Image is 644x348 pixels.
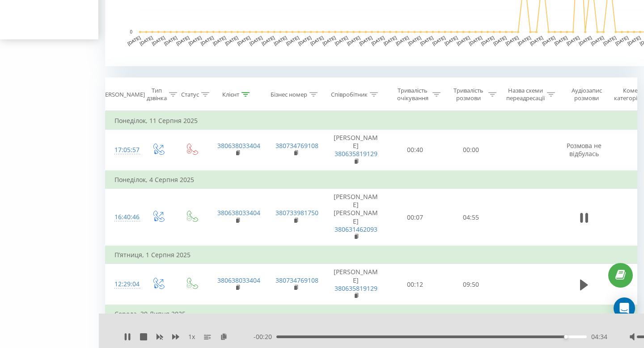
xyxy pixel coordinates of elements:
[387,189,443,246] td: 00:07
[297,35,312,46] text: [DATE]
[335,225,377,233] a: 380631462093
[395,35,410,46] text: [DATE]
[541,35,556,46] text: [DATE]
[273,35,288,46] text: [DATE]
[407,35,422,46] text: [DATE]
[456,35,471,46] text: [DATE]
[100,91,145,98] div: [PERSON_NAME]
[114,141,132,159] div: 17:05:57
[443,130,499,171] td: 00:00
[614,35,629,46] text: [DATE]
[346,35,361,46] text: [DATE]
[275,208,318,217] a: 380733981750
[188,35,203,46] text: [DATE]
[114,276,132,293] div: 12:29:04
[309,35,324,46] text: [DATE]
[127,35,141,46] text: [DATE]
[334,35,349,46] text: [DATE]
[151,35,166,46] text: [DATE]
[451,87,486,102] div: Тривалість розмови
[224,35,239,46] text: [DATE]
[181,91,199,98] div: Статус
[506,87,545,102] div: Назва схеми переадресації
[492,35,507,46] text: [DATE]
[432,35,446,46] text: [DATE]
[222,91,239,98] div: Клієнт
[217,141,260,150] a: 380638033404
[325,189,387,246] td: [PERSON_NAME] [PERSON_NAME]
[419,35,434,46] text: [DATE]
[383,35,398,46] text: [DATE]
[200,35,215,46] text: [DATE]
[590,35,605,46] text: [DATE]
[254,332,276,341] span: - 00:20
[335,284,377,293] a: 380635819129
[130,30,132,34] text: 0
[331,91,368,98] div: Співробітник
[275,276,318,284] a: 380734769108
[322,35,337,46] text: [DATE]
[591,332,607,341] span: 04:34
[395,87,430,102] div: Тривалість очікування
[554,35,568,46] text: [DATE]
[443,264,499,305] td: 09:50
[249,35,263,46] text: [DATE]
[139,35,154,46] text: [DATE]
[325,264,387,305] td: [PERSON_NAME]
[237,35,251,46] text: [DATE]
[175,35,190,46] text: [DATE]
[627,35,641,46] text: [DATE]
[114,208,132,226] div: 16:40:46
[529,35,544,46] text: [DATE]
[325,130,387,171] td: [PERSON_NAME]
[564,335,568,339] div: Accessibility label
[285,35,300,46] text: [DATE]
[468,35,483,46] text: [DATE]
[505,35,520,46] text: [DATE]
[387,130,443,171] td: 00:40
[212,35,227,46] text: [DATE]
[444,35,458,46] text: [DATE]
[217,276,260,284] a: 380638033404
[567,141,602,158] span: Розмова не відбулась
[275,141,318,150] a: 380734769108
[188,332,195,341] span: 1 x
[271,91,307,98] div: Бізнес номер
[217,208,260,217] a: 380638033404
[147,87,167,102] div: Тип дзвінка
[371,35,386,46] text: [DATE]
[358,35,373,46] text: [DATE]
[517,35,532,46] text: [DATE]
[387,264,443,305] td: 00:12
[163,35,178,46] text: [DATE]
[261,35,275,46] text: [DATE]
[602,35,617,46] text: [DATE]
[578,35,593,46] text: [DATE]
[566,35,580,46] text: [DATE]
[565,87,608,102] div: Аудіозапис розмови
[480,35,495,46] text: [DATE]
[443,189,499,246] td: 04:55
[614,297,635,319] div: Open Intercom Messenger
[335,149,377,158] a: 380635819129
